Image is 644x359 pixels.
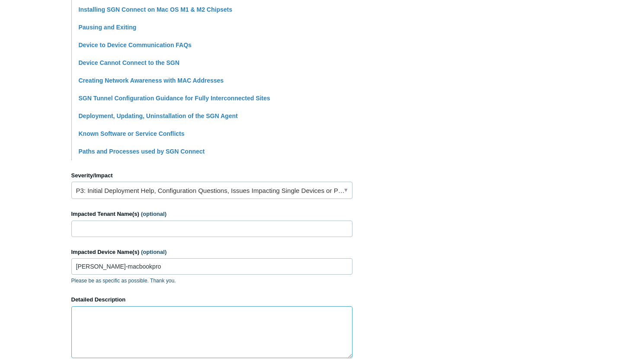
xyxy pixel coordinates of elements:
label: Impacted Device Name(s) [71,248,352,256]
a: Device to Device Communication FAQs [79,42,192,48]
a: Paths and Processes used by SGN Connect [79,148,205,155]
a: SGN Tunnel Configuration Guidance for Fully Interconnected Sites [79,95,270,102]
a: P3: Initial Deployment Help, Configuration Questions, Issues Impacting Single Devices or Past Out... [71,182,352,199]
label: Detailed Description [71,295,352,304]
a: Known Software or Service Conflicts [79,130,185,137]
a: Installing SGN Connect on Mac OS M1 & M2 Chipsets [79,6,233,13]
span: (optional) [141,249,167,255]
a: Deployment, Updating, Uninstallation of the SGN Agent [79,112,238,119]
span: (optional) [141,211,167,217]
label: Severity/Impact [71,171,352,180]
a: Pausing and Exiting [79,24,137,31]
label: Impacted Tenant Name(s) [71,210,352,218]
a: Creating Network Awareness with MAC Addresses [79,77,224,84]
a: Device Cannot Connect to the SGN [79,59,179,66]
p: Please be as specific as possible. Thank you. [71,277,352,285]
